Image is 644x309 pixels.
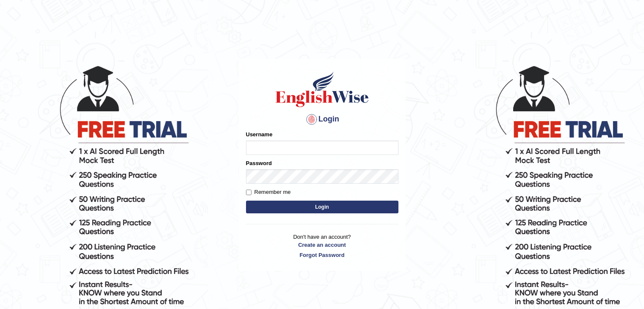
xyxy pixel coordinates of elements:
label: Password [246,159,272,167]
img: Logo of English Wise sign in for intelligent practice with AI [274,70,370,108]
h4: Login [246,113,398,126]
a: Forgot Password [246,251,398,259]
a: Create an account [246,241,398,249]
label: Username [246,130,273,138]
input: Remember me [246,190,252,195]
button: Login [246,201,398,213]
p: Don't have an account? [246,233,398,259]
label: Remember me [246,188,291,196]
